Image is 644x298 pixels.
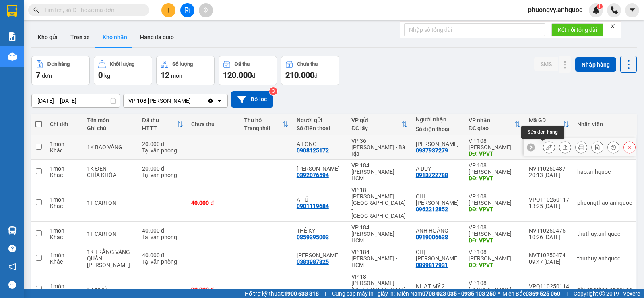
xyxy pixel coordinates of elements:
div: 0859395003 [297,234,329,240]
div: Khác [50,172,79,178]
div: THU PHƯƠNG [416,141,460,147]
span: Cung cấp máy in - giấy in: [332,289,395,298]
th: Toggle SortBy [138,114,187,135]
img: warehouse-icon [8,226,17,235]
span: ⚪️ [498,292,500,295]
div: Ghi chú [87,125,134,131]
div: Nhân viên [577,121,632,127]
div: VP 108 [PERSON_NAME] [469,193,521,206]
span: search [33,7,39,13]
div: Người gửi [297,117,343,123]
span: | [325,289,326,298]
span: 12 [161,70,169,80]
div: VP 36 [PERSON_NAME] - Bà Rịa [351,138,408,157]
button: Đơn hàng7đơn [31,56,90,85]
div: 09:47 [DATE] [529,258,569,265]
button: Kho nhận [96,27,134,47]
span: message [8,281,16,289]
div: DĐ: VPVT [469,206,521,213]
div: Số điện thoại [297,125,343,131]
div: Tại văn phòng [142,234,183,240]
div: Số điện thoại [416,126,460,132]
div: Đơn hàng [47,61,70,67]
div: DĐ: VPVT [469,150,521,157]
div: hao.anhquoc [577,169,632,175]
span: Kết nối tổng đài [558,25,597,34]
span: đơn [42,73,52,79]
button: Đã thu120.000đ [219,56,277,85]
th: Toggle SortBy [525,114,573,135]
span: Hỗ trợ kỹ thuật: [245,289,319,298]
span: 210.000 [285,70,314,80]
div: Khác [50,147,79,154]
span: | [566,289,568,298]
div: Tên món [87,117,134,123]
span: copyright [599,291,605,296]
div: A TÚ [297,196,343,203]
div: VP 108 [PERSON_NAME] [469,138,521,150]
img: logo-vxr [7,5,17,17]
button: Khối lượng0kg [94,56,152,85]
div: 13:25 [DATE] [529,203,569,209]
div: ĐC lấy [351,125,401,131]
div: 0899817931 [416,262,448,268]
div: NHẬT MỸ 2 [416,283,460,290]
span: caret-down [629,6,636,14]
div: Sửa đơn hàng [543,141,555,153]
button: Nhập hàng [575,57,616,72]
button: Số lượng12món [156,56,215,85]
span: 7 [36,70,40,80]
span: file-add [184,7,190,13]
div: 20.000 đ [142,165,183,172]
button: caret-down [625,3,639,17]
img: solution-icon [8,32,17,41]
div: VP gửi [351,117,401,123]
div: C NGỌC [297,165,343,172]
div: Khác [50,203,79,209]
sup: 3 [269,87,277,95]
span: 0 [98,70,103,80]
div: phuongthao.anhquoc [577,286,632,293]
img: icon-new-feature [592,6,600,14]
svg: Clear value [207,98,214,104]
div: 0919006638 [416,234,448,240]
span: đ [314,73,318,79]
div: VP 18 [PERSON_NAME][GEOGRAPHIC_DATA] - [GEOGRAPHIC_DATA] [351,187,408,219]
div: VP 108 [PERSON_NAME] [128,97,191,105]
div: VP 184 [PERSON_NAME] - HCM [351,162,408,181]
div: 40.000 đ [142,252,183,258]
div: VP 184 [PERSON_NAME] - HCM [351,224,408,244]
sup: 1 [597,4,603,9]
div: 40.000 đ [191,200,236,206]
div: VP 184 [PERSON_NAME] - HCM [351,249,408,268]
button: file-add [180,3,194,17]
div: DĐ: VPVT [469,175,521,181]
span: phuongvy.anhquoc [522,5,589,15]
div: Ngày ĐH [529,125,563,131]
span: aim [203,7,208,13]
div: 20:13 [DATE] [529,172,569,178]
input: Nhập số tổng đài [404,23,545,36]
img: phone-icon [611,6,618,14]
div: Khác [50,258,79,265]
div: 1K BAO VÀNG [87,144,134,150]
span: kg [104,73,110,79]
button: Trên xe [64,27,96,47]
div: VP 108 [PERSON_NAME] [469,162,521,175]
div: Đã thu [142,117,177,123]
div: NVT10250487 [529,165,569,172]
div: Chưa thu [297,61,318,67]
div: Tại văn phòng [142,147,183,154]
div: Đã thu [235,61,250,67]
div: 0901119684 [297,203,329,209]
div: VPQ110250114 [529,283,569,290]
div: 1 món [50,227,79,234]
input: Select a date range. [32,94,120,107]
span: close [610,23,615,29]
div: Trạng thái [244,125,282,131]
div: ĐC giao [469,125,514,131]
span: đ [252,73,255,79]
div: Tại văn phòng [142,172,183,178]
div: VP 108 [PERSON_NAME] [469,249,521,262]
strong: 0708 023 035 - 0935 103 250 [422,290,496,297]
